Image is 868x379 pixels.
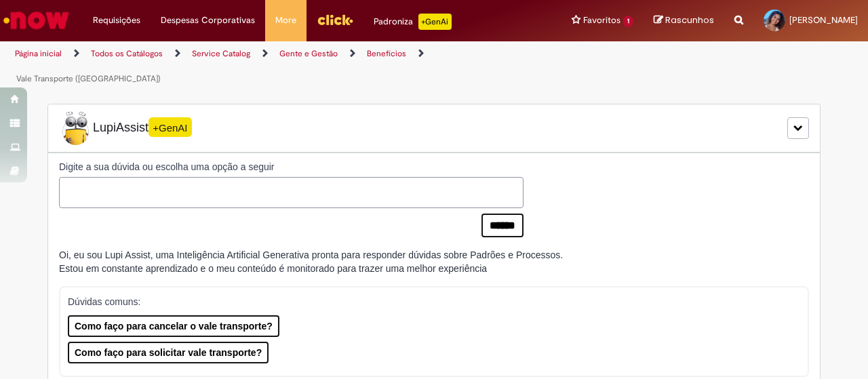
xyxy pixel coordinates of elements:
[665,14,714,26] span: Rascunhos
[59,111,192,145] span: LupiAssist
[47,104,821,153] div: LupiLupiAssist+GenAI
[59,160,524,174] label: Digite a sua dúvida ou escolha uma opção a seguir
[583,14,620,27] span: Favoritos
[623,16,633,27] span: 1
[1,7,71,34] img: ServiceNow
[161,14,255,27] span: Despesas Corporativas
[367,48,406,59] a: Benefícios
[789,14,858,26] span: [PERSON_NAME]
[418,14,452,30] p: +GenAi
[374,14,452,30] div: Padroniza
[149,117,192,137] span: +GenAI
[15,48,62,59] a: Página inicial
[10,41,568,92] ul: Trilhas de página
[654,14,714,27] a: Rascunhos
[68,342,269,363] button: Como faço para solicitar vale transporte?
[68,315,279,337] button: Como faço para cancelar o vale transporte?
[317,9,353,30] img: click_logo_yellow_360x200.png
[275,14,296,27] span: More
[68,295,790,308] p: Dúvidas comuns:
[59,111,93,145] img: Lupi
[192,48,250,59] a: Service Catalog
[91,48,163,59] a: Todos os Catálogos
[59,248,563,275] div: Oi, eu sou Lupi Assist, uma Inteligência Artificial Generativa pronta para responder dúvidas sobr...
[279,48,338,59] a: Gente e Gestão
[16,73,161,84] a: Vale Transporte ([GEOGRAPHIC_DATA])
[93,14,140,27] span: Requisições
